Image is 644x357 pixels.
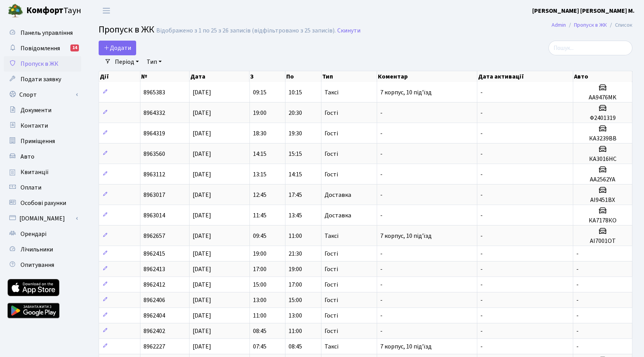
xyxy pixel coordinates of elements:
nav: breadcrumb [540,17,644,33]
span: Доставка [325,192,351,198]
span: Таксі [325,343,338,350]
span: - [480,342,483,351]
span: - [380,109,383,117]
input: Пошук... [548,41,632,55]
span: Квитанції [20,168,49,176]
span: - [480,327,483,335]
span: - [380,211,383,220]
span: - [380,249,383,258]
span: 19:00 [253,249,266,258]
span: 09:15 [253,88,266,97]
span: - [480,109,483,117]
div: Відображено з 1 по 25 з 26 записів (відфільтровано з 25 записів). [156,27,336,34]
a: Квитанції [4,164,81,180]
span: 08:45 [253,327,266,335]
span: 13:45 [289,211,302,220]
span: 8962415 [143,249,165,258]
h5: АА2562YА [576,176,629,183]
span: 13:00 [289,311,302,320]
span: Таун [26,4,81,17]
span: 8963017 [143,191,165,199]
span: [DATE] [193,342,211,351]
span: 15:15 [289,150,302,158]
a: Документи [4,102,81,118]
span: Орендарі [20,230,46,238]
span: - [480,265,483,273]
span: 7 корпус, 10 під'їзд [380,342,432,351]
span: Контакти [20,121,48,130]
span: - [380,311,383,320]
span: - [480,232,483,240]
span: 17:45 [289,191,302,199]
a: Панель управління [4,25,81,41]
h5: AI7001OT [576,237,629,245]
span: Подати заявку [20,75,61,84]
span: 8963560 [143,150,165,158]
span: - [576,280,579,289]
span: 8962413 [143,265,165,273]
span: - [380,280,383,289]
a: Авто [4,149,81,164]
span: 11:45 [253,211,266,220]
span: [DATE] [193,109,211,117]
span: Особові рахунки [20,199,66,207]
span: - [480,211,483,220]
span: Гості [325,110,338,116]
span: Додати [104,44,131,52]
span: 15:00 [289,296,302,304]
span: 12:45 [253,191,266,199]
span: Гості [325,130,338,137]
span: - [480,249,483,258]
span: Таксі [325,89,338,96]
span: [DATE] [193,265,211,273]
span: - [576,265,579,273]
span: Документи [20,106,51,114]
h5: Ф2401319 [576,114,629,122]
span: - [380,150,383,158]
span: Гості [325,313,338,319]
span: - [576,311,579,320]
span: Опитування [20,261,54,269]
h5: КА3016НС [576,155,629,163]
span: [DATE] [193,150,211,158]
span: [DATE] [193,296,211,304]
th: По [285,71,321,82]
span: 11:00 [253,311,266,320]
button: Переключити навігацію [97,4,116,17]
span: 11:00 [289,327,302,335]
span: 19:00 [253,109,266,117]
span: [DATE] [193,280,211,289]
span: 19:30 [289,129,302,138]
span: 21:30 [289,249,302,258]
span: Таксі [325,233,338,239]
span: - [576,327,579,335]
span: Гості [325,297,338,303]
span: [DATE] [193,211,211,220]
span: Гості [325,251,338,257]
th: Тип [321,71,377,82]
span: [DATE] [193,249,211,258]
a: Пропуск в ЖК [4,56,81,72]
span: [DATE] [193,327,211,335]
span: - [380,327,383,335]
a: Додати [99,41,136,55]
h5: КА3239ВВ [576,135,629,142]
span: 19:00 [289,265,302,273]
span: 8962406 [143,296,165,304]
a: [PERSON_NAME] [PERSON_NAME] М. [532,6,635,15]
span: 14:15 [253,150,266,158]
span: 09:45 [253,232,266,240]
a: Особові рахунки [4,195,81,211]
span: - [480,88,483,97]
span: Пропуск в ЖК [20,60,58,68]
span: [DATE] [193,232,211,240]
span: 17:00 [289,280,302,289]
span: 10:15 [289,88,302,97]
span: 8963014 [143,211,165,220]
span: Панель управління [20,29,73,37]
span: - [380,170,383,179]
h5: КА7178КО [576,217,629,224]
span: 13:15 [253,170,266,179]
span: Лічильники [20,245,53,254]
span: 17:00 [253,265,266,273]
